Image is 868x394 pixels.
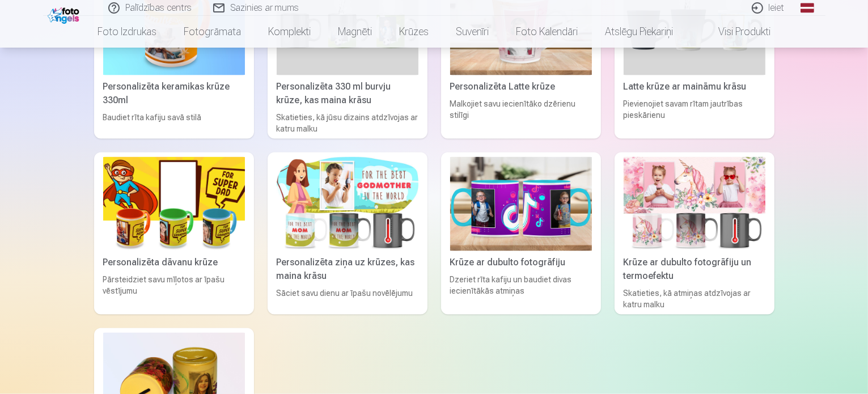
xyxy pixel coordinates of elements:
img: Krūze ar dubulto fotogrāfiju [450,157,592,252]
a: Atslēgu piekariņi [591,16,687,48]
div: Dzeriet rīta kafiju un baudiet divas iecienītākās atmiņas [446,274,596,310]
a: Personalizēta dāvanu krūzePersonalizēta dāvanu krūzePārsteidziet savu mīļotos ar īpašu vēstījumu [94,152,254,315]
a: Foto izdrukas [84,16,170,48]
a: Visi produkti [687,16,784,48]
a: Foto kalendāri [502,16,591,48]
img: Personalizēta ziņa uz krūzes, kas maina krāsu [277,157,418,252]
a: Komplekti [255,16,324,48]
a: Krūze ar dubulto fotogrāfijuKrūze ar dubulto fotogrāfijuDzeriet rīta kafiju un baudiet divas ieci... [441,152,601,315]
a: Magnēti [324,16,386,48]
div: Personalizēta keramikas krūze 330ml [99,80,249,107]
img: Personalizēta dāvanu krūze [103,157,245,252]
div: Personalizēta ziņa uz krūzes, kas maina krāsu [272,256,423,283]
div: Sāciet savu dienu ar īpašu novēlējumu [272,287,423,310]
div: Baudiet rīta kafiju savā stilā [99,112,249,134]
div: Personalizēta Latte krūze [446,80,596,94]
div: Pārsteidziet savu mīļotos ar īpašu vēstījumu [99,274,249,310]
a: Suvenīri [442,16,502,48]
a: Krūzes [386,16,442,48]
div: Krūze ar dubulto fotogrāfiju [446,256,596,269]
div: Personalizēta dāvanu krūze [99,256,249,269]
a: Personalizēta ziņa uz krūzes, kas maina krāsuPersonalizēta ziņa uz krūzes, kas maina krāsuSāciet ... [268,152,427,315]
div: Personalizēta 330 ml burvju krūze, kas maina krāsu [272,80,423,107]
div: Latte krūze ar maināmu krāsu [619,80,770,94]
div: Malkojiet savu iecienītāko dzērienu stilīgi [446,98,596,134]
a: Krūze ar dubulto fotogrāfiju un termoefektuKrūze ar dubulto fotogrāfiju un termoefektuSkatieties,... [615,152,774,315]
div: Skatieties, kā jūsu dizains atdzīvojas ar katru malku [272,112,423,134]
img: /fa1 [48,5,82,24]
div: Skatieties, kā atmiņas atdzīvojas ar katru malku [619,287,770,310]
a: Fotogrāmata [170,16,255,48]
div: Krūze ar dubulto fotogrāfiju un termoefektu [619,256,770,283]
img: Krūze ar dubulto fotogrāfiju un termoefektu [624,157,765,252]
div: Pievienojiet savam rītam jautrības pieskārienu [619,98,770,134]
